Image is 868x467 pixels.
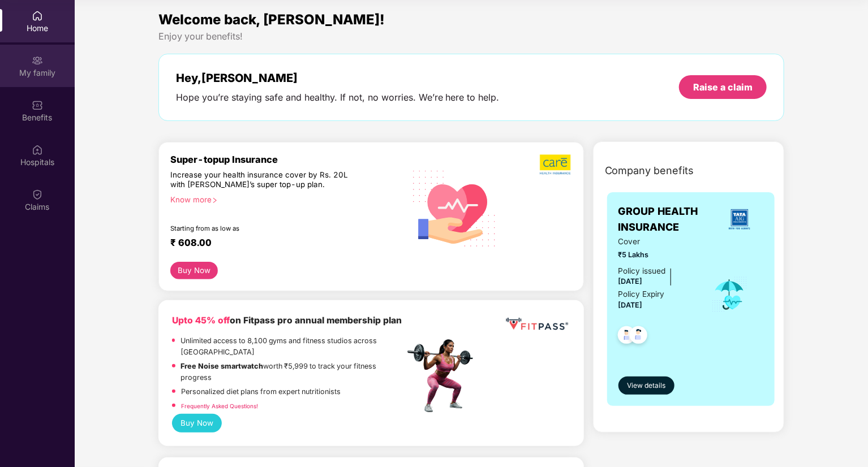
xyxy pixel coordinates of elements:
[618,277,643,286] span: [DATE]
[613,323,641,351] img: svg+xml;base64,PHN2ZyB4bWxucz0iaHR0cDovL3d3dy53My5vcmcvMjAwMC9zdmciIHdpZHRoPSI0OC45NDMiIGhlaWdodD...
[170,262,218,279] button: Buy Now
[32,10,43,21] img: svg+xml;base64,PHN2ZyBpZD0iSG9tZSIgeG1sbnM9Imh0dHA6Ly93d3cudzMub3JnLzIwMDAvc3ZnIiB3aWR0aD0iMjAiIG...
[618,288,665,300] div: Policy Expiry
[32,144,43,155] img: svg+xml;base64,PHN2ZyBpZD0iSG9zcGl0YWxzIiB4bWxucz0iaHR0cDovL3d3dy53My5vcmcvMjAwMC9zdmciIHdpZHRoPS...
[618,204,716,236] span: GROUP HEALTH INSURANCE
[181,386,341,397] p: Personalized diet plans from expert nutritionists
[625,323,652,351] img: svg+xml;base64,PHN2ZyB4bWxucz0iaHR0cDovL3d3dy53My5vcmcvMjAwMC9zdmciIHdpZHRoPSI0OC45NDMiIGhlaWdodD...
[172,315,230,326] b: Upto 45% off
[404,336,483,416] img: fpp.png
[172,315,402,326] b: on Fitpass pro annual membership plan
[170,195,398,203] div: Know more
[176,92,500,103] div: Hope you’re staying safe and healthy. If not, no worries. We’re here to help.
[618,236,696,248] span: Cover
[181,403,258,409] a: Frequently Asked Questions!
[618,249,696,261] span: ₹5 Lakhs
[540,154,572,175] img: b5dec4f62d2307b9de63beb79f102df3.png
[32,189,43,200] img: svg+xml;base64,PHN2ZyBpZD0iQ2xhaW0iIHhtbG5zPSJodHRwOi8vd3d3LnczLm9yZy8yMDAwL3N2ZyIgd2lkdGg9IjIwIi...
[212,197,218,204] span: right
[170,224,356,232] div: Starting from as low as
[170,237,393,250] div: ₹ 608.00
[172,414,222,432] button: Buy Now
[627,380,665,391] span: View details
[605,163,694,179] span: Company benefits
[181,335,405,358] p: Unlimited access to 8,100 gyms and fitness studios across [GEOGRAPHIC_DATA]
[405,157,505,259] img: svg+xml;base64,PHN2ZyB4bWxucz0iaHR0cDovL3d3dy53My5vcmcvMjAwMC9zdmciIHhtbG5zOnhsaW5rPSJodHRwOi8vd3...
[618,377,674,395] button: View details
[618,265,666,277] div: Policy issued
[176,71,500,85] div: Hey, [PERSON_NAME]
[181,361,405,383] p: worth ₹5,999 to track your fitness progress
[618,301,643,309] span: [DATE]
[32,100,43,111] img: svg+xml;base64,PHN2ZyBpZD0iQmVuZWZpdHMiIHhtbG5zPSJodHRwOi8vd3d3LnczLm9yZy8yMDAwL3N2ZyIgd2lkdGg9Ij...
[158,31,785,42] div: Enjoy your benefits!
[158,11,385,28] span: Welcome back, [PERSON_NAME]!
[181,362,264,370] strong: Free Noise smartwatch
[711,276,748,313] img: icon
[170,170,356,191] div: Increase your health insurance cover by Rs. 20L with [PERSON_NAME]’s super top-up plan.
[504,314,570,335] img: fppp.png
[724,204,755,235] img: insurerLogo
[170,154,405,165] div: Super-topup Insurance
[693,81,753,93] div: Raise a claim
[32,55,43,66] img: svg+xml;base64,PHN2ZyB3aWR0aD0iMjAiIGhlaWdodD0iMjAiIHZpZXdCb3g9IjAgMCAyMCAyMCIgZmlsbD0ibm9uZSIgeG...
